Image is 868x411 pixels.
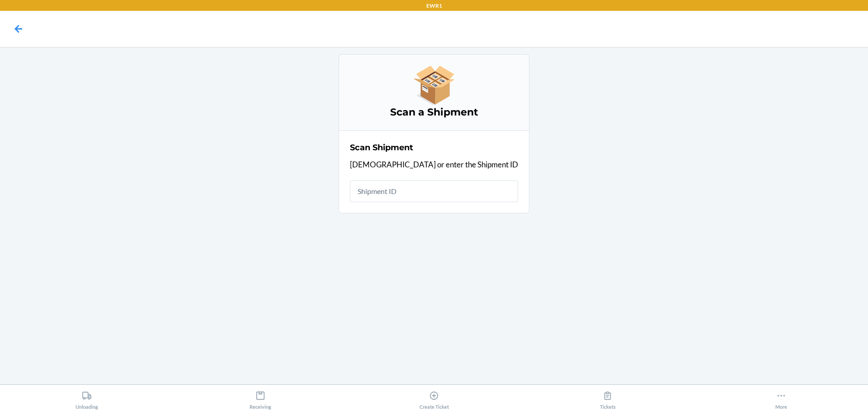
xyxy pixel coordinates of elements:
[521,385,694,410] button: Tickets
[250,387,271,410] div: Receiving
[350,159,518,171] p: [DEMOGRAPHIC_DATA] or enter the Shipment ID
[600,387,616,410] div: Tickets
[420,387,449,410] div: Create Ticket
[347,385,521,410] button: Create Ticket
[350,105,518,120] h3: Scan a Shipment
[75,387,98,410] div: Unloading
[350,180,518,202] input: Shipment ID
[174,385,347,410] button: Receiving
[775,387,787,410] div: More
[350,142,413,153] h2: Scan Shipment
[426,2,442,10] p: EWR1
[694,385,868,410] button: More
